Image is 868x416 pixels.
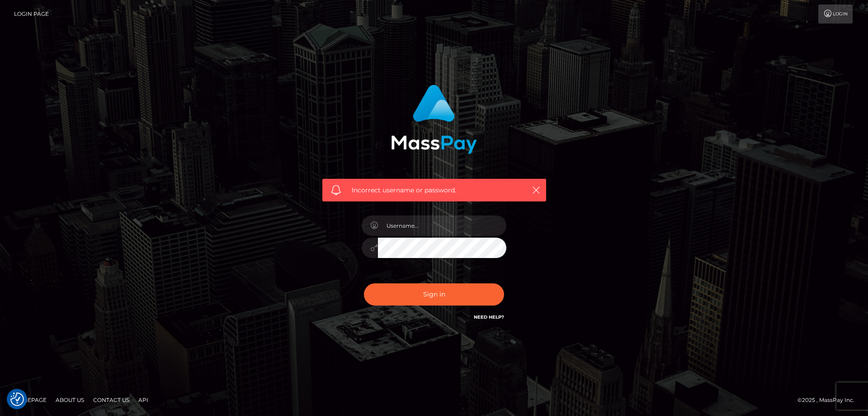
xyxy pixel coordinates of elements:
[364,283,504,306] button: Sign in
[90,393,133,407] a: Contact Us
[135,393,152,407] a: API
[391,85,477,154] img: MassPay Login
[10,393,50,407] a: Homepage
[10,392,24,406] img: Revisit consent button
[474,314,504,320] a: Need Help?
[352,186,517,195] span: Incorrect username or password.
[797,395,861,405] div: © 2025 , MassPay Inc.
[818,5,853,24] a: Login
[378,215,506,236] input: Username...
[10,392,24,406] button: Consent Preferences
[52,393,88,407] a: About Us
[14,5,49,24] a: Login Page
